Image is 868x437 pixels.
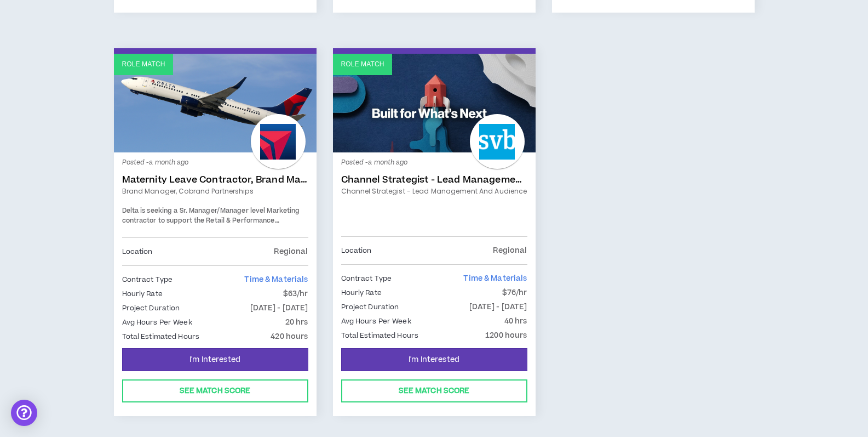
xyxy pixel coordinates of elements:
button: See Match Score [341,379,527,402]
span: I'm Interested [189,355,240,365]
p: 20 hrs [285,316,308,328]
p: [DATE] - [DATE] [469,301,527,313]
p: Hourly Rate [122,288,163,300]
p: $76/hr [502,287,527,299]
p: Hourly Rate [341,287,382,299]
p: 420 hours [271,331,308,343]
p: Location [341,245,372,257]
p: Total Estimated Hours [341,330,419,342]
span: Time & Materials [244,274,308,285]
span: Delta is seeking a Sr. Manager/Manager level Marketing contractor to support the Retail & Perform... [122,206,301,245]
p: $63/hr [283,288,308,300]
a: Brand Manager, Cobrand Partnerships [122,186,308,196]
a: Role Match [333,54,536,152]
p: Regional [493,245,527,257]
a: Channel Strategist - Lead Management and Audience [341,174,527,185]
p: Location [122,246,153,258]
p: Project Duration [122,302,180,314]
span: I'm Interested [409,355,459,365]
button: I'm Interested [341,348,527,371]
span: Time & Materials [463,273,527,284]
button: I'm Interested [122,348,308,371]
p: Contract Type [341,273,392,285]
p: Regional [274,246,308,258]
p: 1200 hours [485,330,527,342]
div: Open Intercom Messenger [11,400,37,426]
p: [DATE] - [DATE] [250,302,308,314]
button: See Match Score [122,379,308,402]
p: Posted - a month ago [341,158,527,168]
p: Project Duration [341,301,399,313]
p: 40 hrs [504,315,527,327]
a: Maternity Leave Contractor, Brand Marketing Manager (Cobrand Partnerships) [122,174,308,185]
p: Role Match [341,59,384,70]
p: Contract Type [122,274,173,286]
p: Avg Hours Per Week [341,315,411,327]
p: Avg Hours Per Week [122,316,192,328]
p: Total Estimated Hours [122,331,200,343]
a: Channel Strategist - Lead Management and Audience [341,186,527,196]
p: Posted - a month ago [122,158,308,168]
a: Role Match [114,54,317,152]
p: Role Match [122,59,165,70]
